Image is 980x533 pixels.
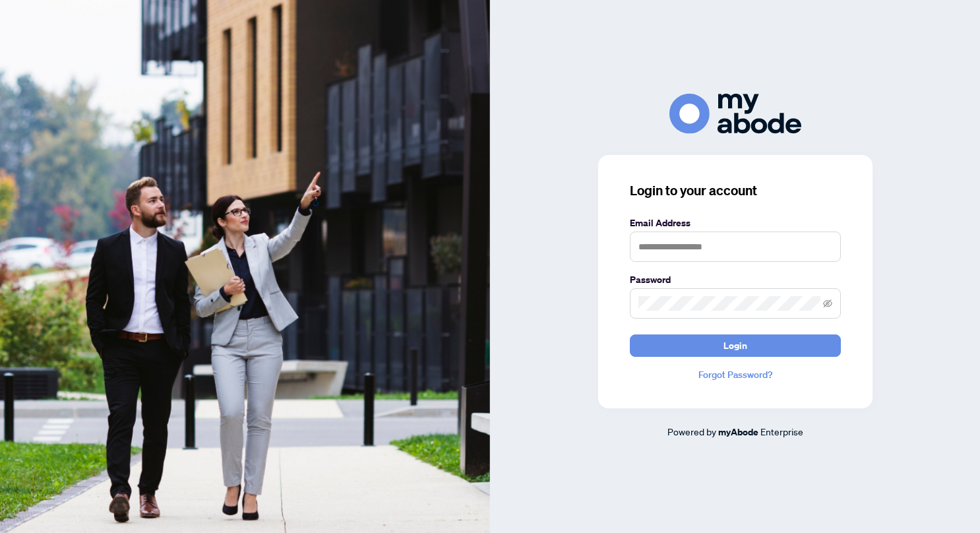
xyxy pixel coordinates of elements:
[723,335,747,356] span: Login
[667,425,716,437] span: Powered by
[630,367,841,382] a: Forgot Password?
[669,94,801,134] img: ma-logo
[630,216,841,230] label: Email Address
[760,425,803,437] span: Enterprise
[718,425,758,439] a: myAbode
[823,299,832,308] span: eye-invisible
[630,334,841,357] button: Login
[630,272,841,287] label: Password
[630,181,841,200] h3: Login to your account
